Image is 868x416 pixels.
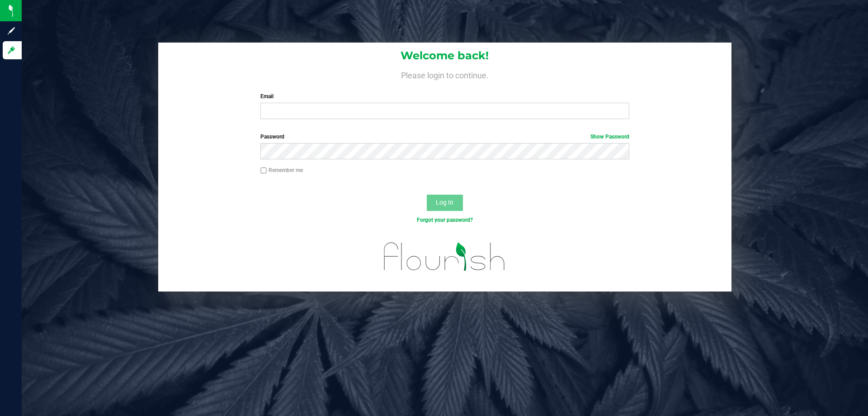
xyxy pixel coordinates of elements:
[590,134,629,140] a: Show Password
[373,234,516,280] img: flourish_logo.svg
[7,26,16,35] inline-svg: Sign up
[260,167,267,174] input: Remember me
[436,199,453,206] span: Log In
[7,46,16,55] inline-svg: Log in
[158,69,731,80] h4: Please login to continue.
[417,217,473,223] a: Forgot your password?
[260,134,284,140] span: Password
[260,166,303,174] label: Remember me
[260,92,629,100] label: Email
[158,50,731,62] h1: Welcome back!
[427,195,463,211] button: Log In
